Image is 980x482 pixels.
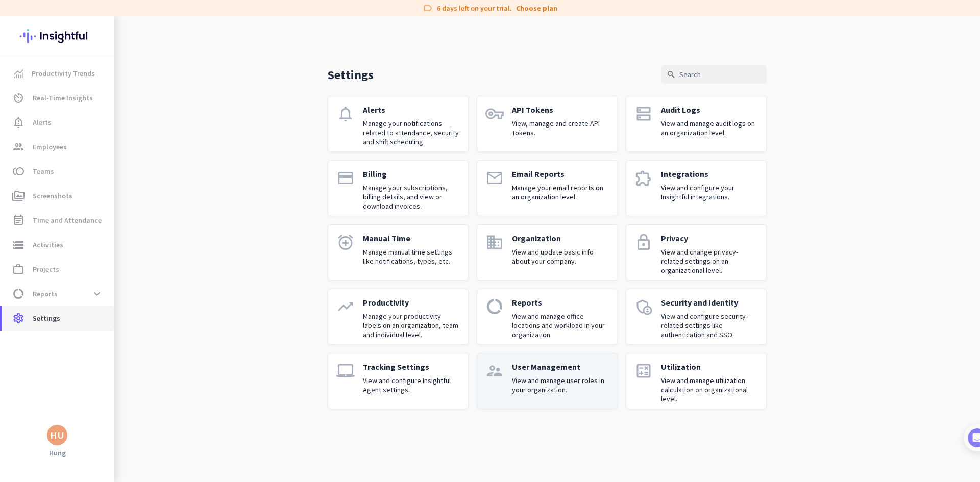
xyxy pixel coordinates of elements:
p: View and manage utilization calculation on organizational level. [661,376,758,403]
p: View and manage user roles in your organization. [512,376,609,394]
i: data_usage [12,288,24,300]
span: Teams [33,165,54,177]
a: notificationsAlertsManage your notifications related to attendance, security and shift scheduling [328,96,469,152]
a: laptop_macTracking SettingsView and configure Insightful Agent settings. [328,353,469,409]
a: alarm_addManual TimeManage manual time settings like notifications, types, etc. [328,224,469,281]
a: Choose plan [516,3,557,13]
p: API Tokens [512,105,609,115]
img: Insightful logo [20,16,94,56]
p: Manage manual time settings like notifications, types, etc. [363,247,460,266]
i: work_outline [12,263,24,275]
a: extensionIntegrationsView and configure your Insightful integrations. [626,160,767,216]
a: perm_mediaScreenshots [2,184,114,208]
a: data_usageReportsView and manage office locations and workload in your organization. [477,289,618,345]
p: Manage your productivity labels on an organization, team and individual level. [363,312,460,339]
i: alarm_add [336,233,355,251]
i: event_note [12,214,24,226]
p: View and manage audit logs on an organization level. [661,119,758,137]
span: Alerts [33,116,52,129]
p: View and configure your Insightful integrations. [661,183,758,201]
img: menu-item [14,69,23,78]
a: work_outlineProjects [2,257,114,282]
a: dnsAudit LogsView and manage audit logs on an organization level. [626,96,767,152]
i: supervisor_account [485,362,504,380]
p: Tracking Settings [363,362,460,372]
span: Productivity Trends [32,67,95,80]
a: emailEmail ReportsManage your email reports on an organization level. [477,160,618,216]
p: Alerts [363,105,460,115]
a: menu-itemProductivity Trends [2,61,114,86]
p: Reports [512,297,609,308]
i: settings [12,312,24,324]
i: admin_panel_settings [634,297,653,316]
p: Manual Time [363,233,460,243]
button: expand_more [88,285,106,303]
p: Integrations [661,169,758,179]
span: Settings [33,312,60,324]
p: View, manage and create API Tokens. [512,119,609,137]
p: View and configure Insightful Agent settings. [363,376,460,394]
p: Organization [512,233,609,243]
span: Projects [33,263,59,275]
p: View and manage office locations and workload in your organization. [512,312,609,339]
i: domain [485,233,504,251]
p: Audit Logs [661,105,758,115]
a: av_timerReal-Time Insights [2,86,114,110]
span: Reports [33,288,58,300]
a: calculateUtilizationView and manage utilization calculation on organizational level. [626,353,767,409]
a: event_noteTime and Attendance [2,208,114,233]
a: settingsSettings [2,306,114,331]
p: Settings [328,67,374,83]
p: View and update basic info about your company. [512,247,609,266]
i: trending_up [336,297,355,316]
i: lock [634,233,653,251]
i: calculate [634,362,653,380]
p: Manage your subscriptions, billing details, and view or download invoices. [363,183,460,211]
p: Productivity [363,297,460,308]
i: payment [336,169,355,187]
a: storageActivities [2,233,114,257]
a: supervisor_accountUser ManagementView and manage user roles in your organization. [477,353,618,409]
p: Manage your notifications related to attendance, security and shift scheduling [363,119,460,146]
span: Employees [33,141,67,153]
p: Billing [363,169,460,179]
a: paymentBillingManage your subscriptions, billing details, and view or download invoices. [328,160,469,216]
p: Security and Identity [661,297,758,308]
i: label [423,3,433,13]
i: email [485,169,504,187]
i: notification_important [12,116,24,129]
i: toll [12,165,24,177]
i: perm_media [12,190,24,202]
i: notifications [336,105,355,123]
p: Privacy [661,233,758,243]
a: tollTeams [2,159,114,184]
p: Utilization [661,362,758,372]
div: HU [50,430,64,440]
a: admin_panel_settingsSecurity and IdentityView and configure security-related settings like authen... [626,289,767,345]
span: Time and Attendance [33,214,102,226]
span: Real-Time Insights [33,92,93,104]
p: User Management [512,362,609,372]
p: View and configure security-related settings like authentication and SSO. [661,312,758,339]
i: storage [12,239,24,251]
span: Activities [33,239,63,251]
a: groupEmployees [2,135,114,159]
p: Email Reports [512,169,609,179]
i: group [12,141,24,153]
input: Search [661,65,767,84]
i: search [667,70,676,79]
span: Screenshots [33,190,72,202]
i: vpn_key [485,105,504,123]
a: trending_upProductivityManage your productivity labels on an organization, team and individual le... [328,289,469,345]
i: dns [634,105,653,123]
a: data_usageReportsexpand_more [2,282,114,306]
i: data_usage [485,297,504,316]
a: notification_importantAlerts [2,110,114,135]
p: View and change privacy-related settings on an organizational level. [661,247,758,275]
p: Manage your email reports on an organization level. [512,183,609,201]
i: extension [634,169,653,187]
a: domainOrganizationView and update basic info about your company. [477,224,618,281]
i: laptop_mac [336,362,355,380]
a: lockPrivacyView and change privacy-related settings on an organizational level. [626,224,767,281]
i: av_timer [12,92,24,104]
